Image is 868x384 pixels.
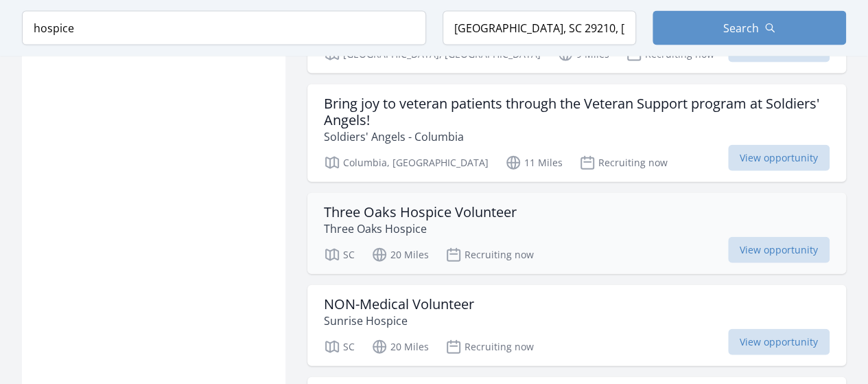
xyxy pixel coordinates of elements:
p: Sunrise Hospice [324,313,474,329]
p: SC [324,247,355,263]
input: Location [443,11,636,45]
h3: Bring joy to veteran patients through the Veteran Support program at Soldiers' Angels! [324,95,830,128]
p: 11 Miles [505,155,563,171]
p: Recruiting now [445,339,534,355]
p: Columbia, [GEOGRAPHIC_DATA] [324,155,489,171]
input: Keyword [22,11,426,45]
p: SC [324,339,355,355]
p: 20 Miles [371,247,429,263]
a: NON-Medical Volunteer Sunrise Hospice SC 20 Miles Recruiting now View opportunity [307,285,846,366]
h3: Three Oaks Hospice Volunteer [324,204,517,221]
h3: NON-Medical Volunteer [324,296,474,313]
a: Bring joy to veteran patients through the Veteran Support program at Soldiers' Angels! Soldiers' ... [307,84,846,182]
span: View opportunity [728,145,830,171]
p: Three Oaks Hospice [324,221,517,237]
span: View opportunity [728,237,830,263]
a: Three Oaks Hospice Volunteer Three Oaks Hospice SC 20 Miles Recruiting now View opportunity [307,193,846,274]
p: Recruiting now [579,155,668,171]
p: Soldiers' Angels - Columbia [324,128,830,145]
button: Search [653,11,846,45]
span: Search [723,20,759,36]
span: View opportunity [728,329,830,355]
p: 20 Miles [371,339,429,355]
p: Recruiting now [445,247,534,263]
